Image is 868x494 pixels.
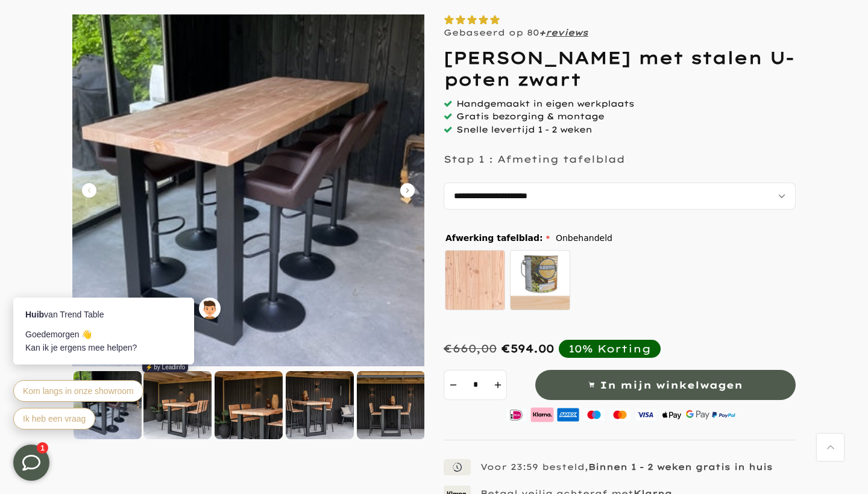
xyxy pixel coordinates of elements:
[556,231,612,246] span: Onbehandeld
[1,240,236,445] iframe: bot-iframe
[1,433,61,493] iframe: toggle-frame
[286,371,354,439] img: Douglas bartafel met stalen U-poten zwart
[489,370,507,400] button: increment
[535,370,796,400] button: In mijn winkelwagen
[817,434,844,461] a: Terug naar boven
[444,370,462,400] button: decrement
[568,342,651,355] div: 10% Korting
[546,27,588,38] a: reviews
[502,342,554,355] span: €594.00
[456,124,592,135] span: Snelle levertijd 1 - 2 weken
[480,461,773,472] p: Voor 23:59 besteld,
[456,98,634,109] span: Handgemaakt in eigen werkplaats
[456,111,604,122] span: Gratis bezorging & montage
[600,377,743,394] span: In mijn winkelwagen
[539,27,546,38] strong: +
[444,183,796,210] select: autocomplete="off"
[82,183,96,198] button: Carousel Back Arrow
[444,342,497,355] div: €660,00
[444,153,625,165] p: Stap 1 : Afmeting tafelblad
[357,371,425,439] img: Douglas bartafel met stalen U-poten zwart
[444,47,796,91] h1: [PERSON_NAME] met stalen U-poten zwart
[400,183,415,198] button: Carousel Next Arrow
[462,370,489,400] input: Quantity
[588,461,773,472] strong: Binnen 1 - 2 weken gratis in huis
[444,27,588,38] p: Gebaseerd op 80
[72,14,424,366] img: Douglas bartafel met stalen U-poten zwart gepoedercoat bovenkant
[445,234,550,242] span: Afwerking tafelblad:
